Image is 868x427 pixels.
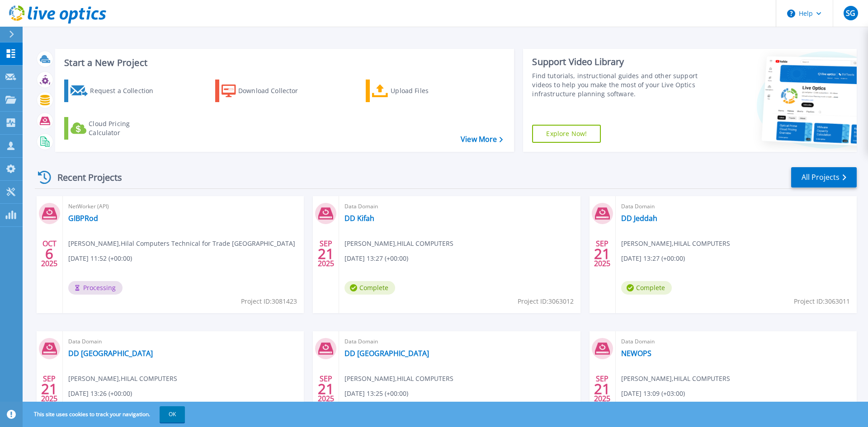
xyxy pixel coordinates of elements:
div: SEP 2025 [317,237,335,270]
div: Cloud Pricing Calculator [89,119,161,137]
a: DD Jeddah [621,214,657,223]
span: 6 [45,250,53,258]
span: Data Domain [621,202,851,211]
div: Find tutorials, instructional guides and other support videos to help you make the most of your L... [532,71,702,99]
span: [DATE] 13:09 (+03:00) [621,389,685,399]
span: 21 [594,385,610,393]
a: GIBPRod [68,214,98,223]
span: Project ID: 3063011 [794,296,850,306]
span: Data Domain [344,337,575,347]
div: SEP 2025 [317,372,335,405]
span: 21 [594,250,610,258]
a: DD [GEOGRAPHIC_DATA] [68,349,153,358]
a: DD [GEOGRAPHIC_DATA] [344,349,429,358]
a: All Projects [791,167,857,188]
span: [PERSON_NAME] , HILAL COMPUTERS [68,374,177,384]
a: NEWOPS [621,349,651,358]
a: View More [461,135,503,144]
span: 21 [41,385,57,393]
h3: Start a New Project [64,58,503,68]
span: [PERSON_NAME] , HILAL COMPUTERS [344,239,453,249]
div: Recent Projects [35,166,134,188]
span: [PERSON_NAME] , Hilal Computers Technical for Trade [GEOGRAPHIC_DATA] [68,239,295,249]
span: Processing [68,281,123,295]
span: 21 [318,385,334,393]
span: Data Domain [621,337,851,347]
span: [PERSON_NAME] , HILAL COMPUTERS [621,239,730,249]
div: SEP 2025 [41,372,58,405]
span: Project ID: 3063012 [518,296,574,306]
span: Data Domain [344,202,575,211]
div: SEP 2025 [594,237,611,270]
span: [DATE] 13:27 (+00:00) [344,253,408,263]
span: Project ID: 3081423 [241,296,297,306]
span: [DATE] 11:52 (+00:00) [68,253,132,263]
span: Complete [621,281,672,295]
a: Download Collector [215,80,316,102]
a: Explore Now! [532,125,601,143]
span: This site uses cookies to track your navigation. [25,406,185,422]
div: Upload Files [391,82,463,100]
div: SEP 2025 [594,372,611,405]
span: Complete [344,281,395,295]
button: OK [160,406,185,422]
span: SG [846,9,855,17]
span: [DATE] 13:26 (+00:00) [68,389,132,399]
span: [DATE] 13:25 (+00:00) [344,389,408,399]
span: Data Domain [68,337,298,347]
div: Request a Collection [90,82,162,100]
div: Download Collector [238,82,311,100]
span: NetWorker (API) [68,202,298,211]
div: OCT 2025 [41,237,58,270]
a: DD Kifah [344,214,374,223]
a: Request a Collection [64,80,165,102]
span: [PERSON_NAME] , HILAL COMPUTERS [344,374,453,384]
span: [PERSON_NAME] , HILAL COMPUTERS [621,374,730,384]
a: Cloud Pricing Calculator [64,117,165,140]
a: Upload Files [366,80,467,102]
span: 21 [318,250,334,258]
span: [DATE] 13:27 (+00:00) [621,253,685,263]
div: Support Video Library [532,56,702,68]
